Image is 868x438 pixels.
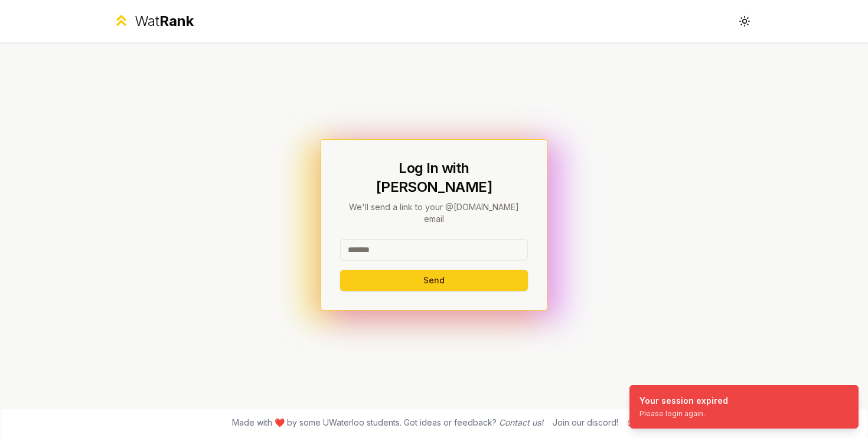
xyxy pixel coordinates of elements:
button: Send [340,270,528,291]
span: Made with ❤️ by some UWaterloo students. Got ideas or feedback? [232,417,543,429]
a: Contact us! [499,417,543,427]
div: Join our discord! [553,417,618,429]
a: WatRank [113,12,194,31]
span: Rank [159,12,194,30]
p: We'll send a link to your @[DOMAIN_NAME] email [340,201,528,225]
div: Please login again. [639,409,728,419]
div: Wat [135,12,194,31]
h1: Log In with [PERSON_NAME] [340,159,528,197]
div: Your session expired [639,395,728,407]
